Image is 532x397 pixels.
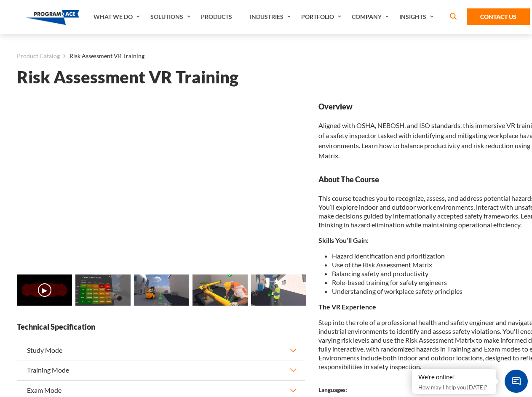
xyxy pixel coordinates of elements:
[75,274,131,306] img: Risk Assessment VR Training - Preview 1
[17,51,60,61] a: Product Catalog
[17,341,305,360] button: Study Mode
[38,283,51,297] button: ▶
[251,274,306,306] img: Risk Assessment VR Training - Preview 4
[17,322,305,332] strong: Technical Specification
[418,373,490,381] div: We're online!
[318,386,347,393] strong: Languages:
[60,51,144,61] li: Risk Assessment VR Training
[17,360,305,380] button: Training Mode
[192,274,248,306] img: Risk Assessment VR Training - Preview 3
[26,10,80,25] img: Program-Ace
[467,8,530,25] a: Contact Us
[418,382,490,392] p: How may I help you [DATE]?
[17,274,72,306] img: Risk Assessment VR Training - Video 0
[505,370,528,393] span: Chat Widget
[134,274,189,306] img: Risk Assessment VR Training - Preview 2
[17,101,305,264] iframe: Risk Assessment VR Training - Video 0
